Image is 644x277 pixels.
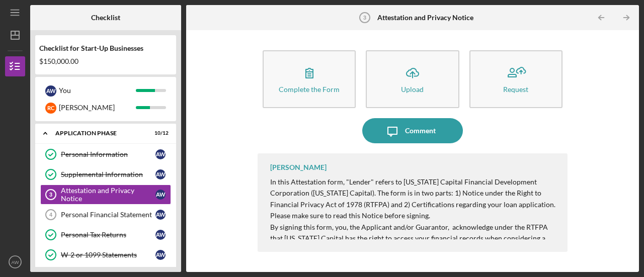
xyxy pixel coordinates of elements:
[39,44,172,52] div: Checklist for Start-Up Businesses
[11,259,19,265] text: AW
[61,251,155,259] div: W-2 or 1099 Statements
[59,82,136,99] div: You
[49,192,52,198] tspan: 3
[366,50,459,108] button: Upload
[45,85,56,97] div: A W
[39,57,172,65] div: $150,000.00
[40,144,171,164] a: Personal InformationAW
[155,149,166,159] div: A W
[401,85,424,93] div: Upload
[155,190,166,200] div: A W
[49,212,53,218] tspan: 4
[61,211,155,219] div: Personal Financial Statement
[363,15,366,21] tspan: 3
[40,184,171,205] a: 3Attestation and Privacy NoticeAW
[155,250,166,260] div: A W
[469,50,562,108] button: Request
[40,245,171,265] a: W-2 or 1099 StatementsAW
[362,118,463,143] button: Comment
[377,14,473,22] b: Attestation and Privacy Notice
[40,164,171,184] a: Supplemental InformationAW
[40,225,171,245] a: Personal Tax ReturnsAW
[279,85,340,93] div: Complete the Form
[5,252,25,272] button: AW
[61,170,155,178] div: Supplemental Information
[270,177,555,220] span: In this Attestation form, "Lender" refers to [US_STATE] Capital Financial Development Corporation...
[61,231,155,239] div: Personal Tax Returns
[405,118,436,143] div: Comment
[150,130,169,136] div: 10 / 12
[40,205,171,225] a: 4Personal Financial StatementAW
[61,187,155,203] div: Attestation and Privacy Notice
[55,130,143,136] div: Application Phase
[263,50,356,108] button: Complete the Form
[59,99,136,116] div: [PERSON_NAME]
[45,103,56,114] div: R C
[270,163,327,171] div: [PERSON_NAME]
[155,210,166,220] div: A W
[91,14,120,22] b: Checklist
[503,85,528,93] div: Request
[155,169,166,179] div: A W
[155,230,166,240] div: A W
[61,150,155,158] div: Personal Information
